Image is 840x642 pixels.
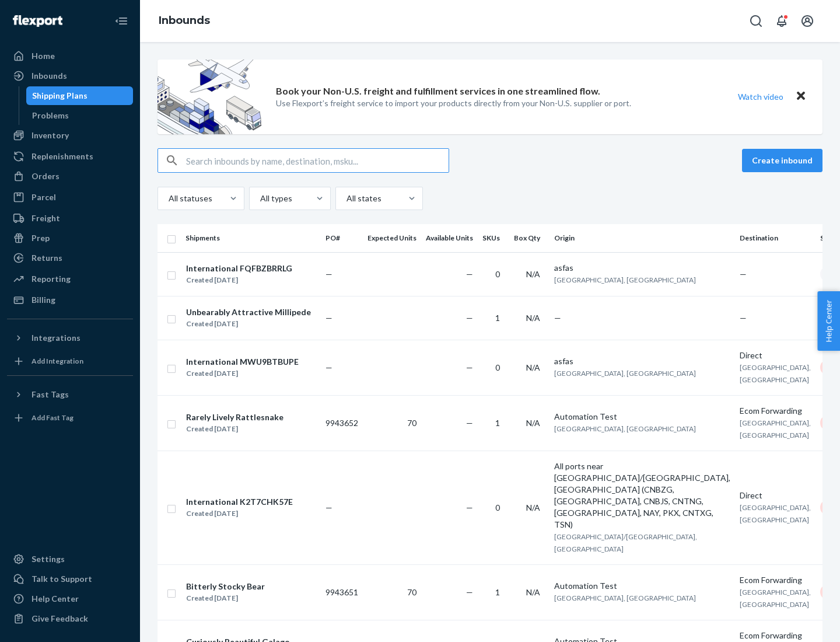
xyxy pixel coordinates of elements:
div: Created [DATE] [186,592,265,604]
button: Close [793,88,808,105]
span: [GEOGRAPHIC_DATA], [GEOGRAPHIC_DATA] [740,418,811,439]
span: [GEOGRAPHIC_DATA], [GEOGRAPHIC_DATA] [554,594,696,602]
div: Shipping Plans [32,90,87,102]
span: 0 [495,269,500,279]
span: — [740,269,747,279]
div: Ecom Forwarding [740,574,811,586]
a: Add Integration [7,352,133,371]
div: Problems [32,110,69,121]
a: Inventory [7,126,133,145]
span: 0 [495,503,500,512]
a: Inbounds [159,14,210,27]
div: Bitterly Stocky Bear [186,581,265,592]
div: Integrations [32,332,80,344]
input: All types [259,193,260,204]
span: — [466,313,473,323]
span: — [554,313,561,323]
button: Create inbound [742,149,822,172]
a: Home [7,47,133,65]
a: Inbounds [7,67,133,85]
div: All ports near [GEOGRAPHIC_DATA]/[GEOGRAPHIC_DATA], [GEOGRAPHIC_DATA] (CNBZG, [GEOGRAPHIC_DATA], ... [554,460,730,531]
th: Expected Units [363,224,421,252]
div: Direct [740,350,811,361]
button: Fast Tags [7,385,133,404]
div: Automation Test [554,411,730,423]
span: — [325,362,332,372]
a: Replenishments [7,147,133,166]
a: Add Fast Tag [7,409,133,427]
th: SKUs [478,224,509,252]
a: Parcel [7,188,133,207]
th: Shipments [181,224,321,252]
input: All states [345,193,346,204]
a: Settings [7,550,133,568]
div: Talk to Support [32,573,92,585]
th: Destination [735,224,815,252]
div: Direct [740,490,811,501]
div: Returns [32,252,62,264]
div: Rarely Lively Rattlesnake [186,411,283,423]
span: [GEOGRAPHIC_DATA], [GEOGRAPHIC_DATA] [554,275,696,284]
a: Problems [26,106,134,125]
div: Replenishments [32,151,93,162]
div: Fast Tags [32,389,69,400]
span: N/A [526,362,540,372]
div: Automation Test [554,580,730,592]
th: Origin [549,224,735,252]
span: N/A [526,587,540,597]
p: Book your Non-U.S. freight and fulfillment services in one streamlined flow. [276,85,600,98]
a: Talk to Support [7,570,133,588]
th: Box Qty [509,224,549,252]
div: Settings [32,553,65,565]
td: 9943651 [321,564,363,620]
th: Available Units [421,224,478,252]
td: 9943652 [321,395,363,451]
span: 1 [495,313,500,323]
span: 1 [495,418,500,428]
div: Billing [32,294,55,306]
div: Reporting [32,273,71,285]
span: — [325,503,332,512]
span: 1 [495,587,500,597]
span: [GEOGRAPHIC_DATA], [GEOGRAPHIC_DATA] [740,363,811,384]
span: — [466,587,473,597]
button: Watch video [730,88,791,105]
th: PO# [321,224,363,252]
button: Give Feedback [7,609,133,628]
span: [GEOGRAPHIC_DATA], [GEOGRAPHIC_DATA] [740,503,811,524]
p: Use Flexport’s freight service to import your products directly from your Non-U.S. supplier or port. [276,97,631,109]
div: Ecom Forwarding [740,630,811,641]
a: Help Center [7,589,133,608]
span: [GEOGRAPHIC_DATA]/[GEOGRAPHIC_DATA], [GEOGRAPHIC_DATA] [554,532,697,553]
div: Give Feedback [32,613,88,624]
img: Flexport logo [13,15,62,27]
div: Freight [32,212,60,224]
span: 70 [407,418,416,428]
ol: breadcrumbs [149,4,219,38]
span: — [466,269,473,279]
div: International FQFBZBRRLG [186,263,292,274]
a: Returns [7,249,133,267]
div: Prep [32,232,50,244]
span: N/A [526,269,540,279]
span: — [325,269,332,279]
a: Orders [7,167,133,186]
div: Help Center [32,593,79,605]
div: Ecom Forwarding [740,405,811,417]
div: Orders [32,170,60,182]
div: Created [DATE] [186,318,311,330]
div: International MWU9BTBUPE [186,356,299,368]
div: asfas [554,262,730,274]
a: Prep [7,229,133,247]
a: Freight [7,209,133,228]
a: Reporting [7,270,133,288]
div: Add Integration [32,356,83,366]
button: Open account menu [796,9,819,33]
span: [GEOGRAPHIC_DATA], [GEOGRAPHIC_DATA] [554,369,696,378]
span: N/A [526,313,540,323]
button: Close Navigation [110,9,133,33]
span: [GEOGRAPHIC_DATA], [GEOGRAPHIC_DATA] [740,588,811,609]
div: Inventory [32,130,69,141]
button: Help Center [817,291,840,351]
